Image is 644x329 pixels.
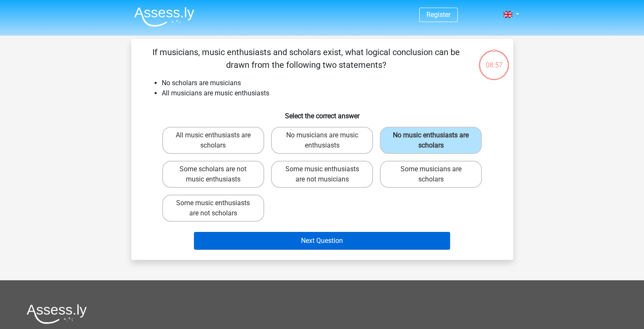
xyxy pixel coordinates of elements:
[380,127,482,154] label: No music enthusiasts are scholars
[162,161,264,188] label: Some scholars are not music enthusiasts
[27,304,87,324] img: Assessly logo
[162,78,500,88] li: No scholars are musicians
[162,88,500,98] li: All musicians are music enthusiasts
[145,46,468,71] p: If musicians, music enthusiasts and scholars exist, what logical conclusion can be drawn from the...
[271,161,373,188] label: Some music enthusiasts are not musicians
[271,127,373,154] label: No musicians are music enthusiasts
[134,7,194,27] img: Assessly
[162,195,264,222] label: Some music enthusiasts are not scholars
[194,232,450,250] button: Next Question
[478,49,510,70] div: 08:57
[426,11,451,19] a: Register
[380,161,482,188] label: Some musicians are scholars
[145,105,500,120] h6: Select the correct answer
[162,127,264,154] label: All music enthusiasts are scholars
